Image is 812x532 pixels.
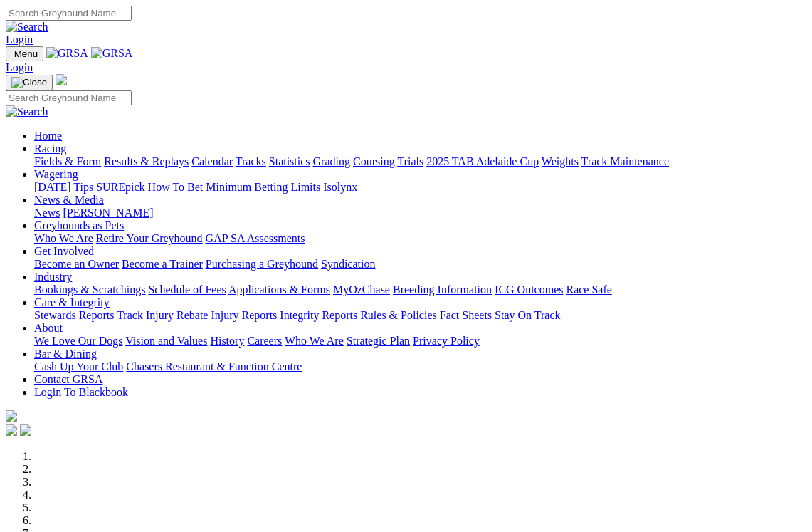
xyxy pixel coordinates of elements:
a: Login [6,33,33,46]
a: Track Maintenance [581,155,669,167]
a: Integrity Reports [280,309,357,321]
a: Calendar [191,155,233,167]
button: Toggle navigation [6,75,53,90]
a: SUREpick [96,181,144,193]
a: Get Involved [34,245,94,257]
a: Fact Sheets [440,309,492,321]
div: Industry [34,283,806,296]
a: Weights [542,155,579,167]
div: News & Media [34,207,806,219]
div: Bar & Dining [34,360,806,373]
a: Grading [313,155,350,167]
a: Isolynx [323,181,357,193]
span: Menu [14,48,38,59]
div: Wagering [34,181,806,194]
a: Privacy Policy [413,335,480,347]
img: GRSA [46,47,88,60]
a: Racing [34,142,66,155]
a: Statistics [269,155,310,167]
a: Industry [34,271,72,283]
a: Purchasing a Greyhound [206,258,318,270]
a: Vision and Values [125,335,207,347]
a: Who We Are [285,335,344,347]
img: twitter.svg [20,424,31,436]
a: Bar & Dining [34,348,97,360]
img: logo-grsa-white.png [6,410,17,422]
a: Become a Trainer [122,258,203,270]
a: MyOzChase [333,283,390,296]
img: facebook.svg [6,424,17,436]
input: Search [6,6,132,21]
a: News & Media [34,194,104,206]
a: Syndication [321,258,375,270]
img: GRSA [91,47,133,60]
a: Coursing [353,155,395,167]
a: Greyhounds as Pets [34,219,124,231]
a: Retire Your Greyhound [96,232,203,244]
a: Login [6,61,33,73]
a: 2025 TAB Adelaide Cup [426,155,539,167]
a: About [34,322,63,334]
div: Care & Integrity [34,309,806,322]
img: Close [11,77,47,88]
a: Injury Reports [211,309,277,321]
a: Breeding Information [393,283,492,296]
a: Who We Are [34,232,93,244]
a: Login To Blackbook [34,386,128,398]
a: Results & Replays [104,155,189,167]
a: Bookings & Scratchings [34,283,145,296]
a: News [34,207,60,219]
input: Search [6,90,132,105]
a: GAP SA Assessments [206,232,305,244]
a: Track Injury Rebate [117,309,208,321]
img: logo-grsa-white.png [56,74,67,85]
a: Race Safe [566,283,611,296]
a: Care & Integrity [34,296,110,308]
a: How To Bet [148,181,204,193]
a: Chasers Restaurant & Function Centre [126,360,302,372]
a: Schedule of Fees [148,283,226,296]
div: Get Involved [34,258,806,271]
a: Careers [247,335,282,347]
a: Fields & Form [34,155,101,167]
a: Stay On Track [495,309,560,321]
img: Search [6,105,48,118]
a: History [210,335,244,347]
img: Search [6,21,48,33]
a: ICG Outcomes [495,283,563,296]
a: Applications & Forms [228,283,330,296]
div: Racing [34,155,806,168]
a: Wagering [34,168,78,180]
a: Strategic Plan [347,335,410,347]
a: Cash Up Your Club [34,360,123,372]
a: We Love Our Dogs [34,335,122,347]
a: Stewards Reports [34,309,114,321]
div: About [34,335,806,348]
button: Toggle navigation [6,46,43,61]
a: [DATE] Tips [34,181,93,193]
a: Become an Owner [34,258,119,270]
a: [PERSON_NAME] [63,207,153,219]
div: Greyhounds as Pets [34,232,806,245]
a: Tracks [236,155,266,167]
a: Contact GRSA [34,373,102,385]
a: Minimum Betting Limits [206,181,320,193]
a: Home [34,130,62,142]
a: Trials [397,155,423,167]
a: Rules & Policies [360,309,437,321]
